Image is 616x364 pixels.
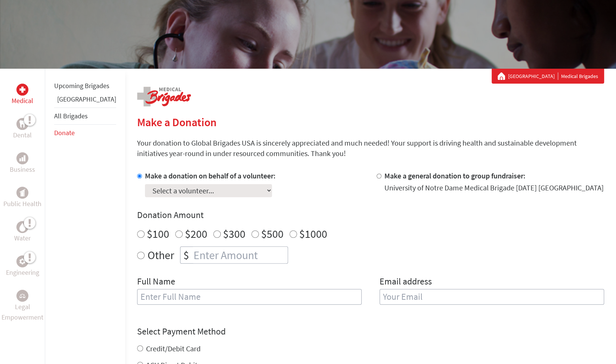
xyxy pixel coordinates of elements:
p: Legal Empowerment [1,302,43,323]
p: Dental [13,130,32,140]
p: Your donation to Global Brigades USA is sincerely appreciated and much needed! Your support is dr... [137,138,604,159]
input: Enter Full Name [137,289,362,305]
li: All Brigades [54,108,116,125]
div: University of Notre Dame Medical Brigade [DATE] [GEOGRAPHIC_DATA] [384,183,604,193]
a: Donate [54,128,75,137]
h2: Make a Donation [137,115,604,129]
input: Your Email [380,289,604,305]
h4: Donation Amount [137,209,604,221]
li: Panama [54,94,116,108]
p: Engineering [6,267,39,278]
img: Water [19,223,25,231]
li: Upcoming Brigades [54,78,116,94]
div: Business [16,152,28,164]
a: All Brigades [54,112,88,120]
div: Public Health [16,187,28,199]
label: Email address [380,276,432,289]
a: WaterWater [14,221,31,243]
label: Make a donation on behalf of a volunteer: [145,171,276,180]
a: MedicalMedical [12,84,33,106]
img: Business [19,155,25,161]
img: Public Health [19,189,25,196]
img: Medical [19,87,25,93]
a: DentalDental [13,118,32,140]
li: Donate [54,125,116,141]
label: Credit/Debit Card [146,344,201,353]
div: Medical Brigades [498,72,598,80]
img: logo-medical.png [137,87,191,106]
div: $ [180,247,192,263]
label: $200 [185,227,207,241]
a: Upcoming Brigades [54,81,109,90]
a: BusinessBusiness [10,152,35,175]
label: $300 [223,227,245,241]
div: Engineering [16,255,28,267]
p: Medical [12,96,33,106]
div: Legal Empowerment [16,290,28,302]
p: Public Health [3,199,41,209]
label: $1000 [299,227,327,241]
input: Enter Amount [192,247,288,263]
a: [GEOGRAPHIC_DATA] [508,72,558,80]
p: Water [14,233,31,243]
label: Other [148,246,174,264]
div: Medical [16,84,28,96]
h4: Select Payment Method [137,326,604,337]
p: Business [10,164,35,175]
img: Engineering [19,258,25,264]
img: Legal Empowerment [19,293,25,298]
label: $100 [147,227,169,241]
div: Water [16,221,28,233]
a: EngineeringEngineering [6,255,39,278]
img: Dental [19,120,25,127]
label: Full Name [137,276,175,289]
a: Legal EmpowermentLegal Empowerment [1,290,43,323]
a: Public HealthPublic Health [3,187,41,209]
label: $500 [261,227,284,241]
a: [GEOGRAPHIC_DATA] [57,95,116,103]
label: Make a general donation to group fundraiser: [384,171,526,180]
div: Dental [16,118,28,130]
